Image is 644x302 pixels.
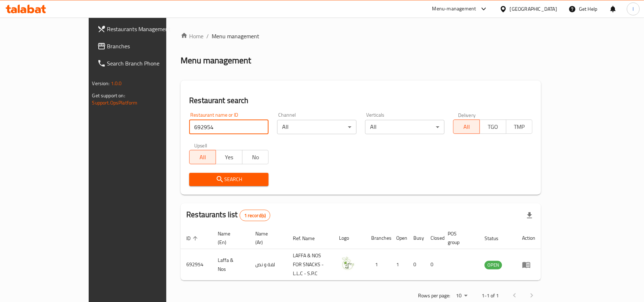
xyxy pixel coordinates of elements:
span: Yes [219,152,240,162]
span: All [456,122,477,132]
span: POS group [448,229,470,247]
th: Logo [333,227,365,249]
div: All [277,120,357,134]
a: Search Branch Phone [92,55,196,72]
table: enhanced table [181,227,541,281]
nav: breadcrumb [181,32,541,40]
button: No [242,150,269,164]
th: Action [516,227,541,249]
th: Closed [425,227,442,249]
span: 1.0.0 [111,79,122,88]
h2: Menu management [181,55,251,66]
div: OPEN [485,261,502,269]
div: Export file [521,207,538,224]
a: Support.OpsPlatform [92,98,138,107]
span: TGO [483,122,503,132]
span: Search Branch Phone [107,59,191,68]
p: 1-1 of 1 [482,291,499,300]
div: Total records count [240,210,271,221]
span: OPEN [485,261,502,269]
td: 692954 [181,249,212,281]
span: 1 record(s) [240,212,270,219]
img: Laffa & Nos [339,254,357,272]
button: All [189,150,216,164]
div: Menu-management [432,5,476,13]
div: All [365,120,444,134]
a: Restaurants Management [92,20,196,38]
span: Status [485,234,508,243]
div: Menu [522,260,535,269]
td: Laffa & Nos [212,249,250,281]
td: لفة و نص [250,249,287,281]
button: TMP [506,120,533,134]
button: Yes [216,150,242,164]
span: Name (Ar) [255,229,279,247]
h2: Restaurants list [186,209,270,221]
a: Branches [92,38,196,55]
td: 0 [408,249,425,281]
th: Branches [365,227,390,249]
span: All [192,152,213,162]
span: Search [195,175,263,184]
span: Get support on: [92,91,125,100]
span: Version: [92,79,110,88]
span: TMP [509,122,530,132]
span: l [633,5,634,13]
span: ID [186,234,200,243]
li: / [206,32,209,40]
span: Name (En) [218,229,241,247]
td: LAFFA & NOS FOR SNACKS - L.L.C - S.P.C [287,249,333,281]
span: Menu management [212,32,259,40]
button: All [453,120,480,134]
p: Rows per page: [418,291,450,300]
span: Ref. Name [293,234,324,243]
h2: Restaurant search [189,95,532,106]
div: [GEOGRAPHIC_DATA] [510,5,557,13]
span: Restaurants Management [107,25,191,33]
th: Busy [408,227,425,249]
label: Upsell [194,143,207,148]
input: Search for restaurant name or ID.. [189,120,269,134]
button: Search [189,173,269,186]
td: 1 [365,249,390,281]
span: Branches [107,42,191,50]
div: Rows per page: [453,291,470,301]
td: 1 [390,249,408,281]
td: 0 [425,249,442,281]
button: TGO [480,120,506,134]
label: Delivery [458,112,476,117]
span: No [245,152,266,162]
th: Open [390,227,408,249]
